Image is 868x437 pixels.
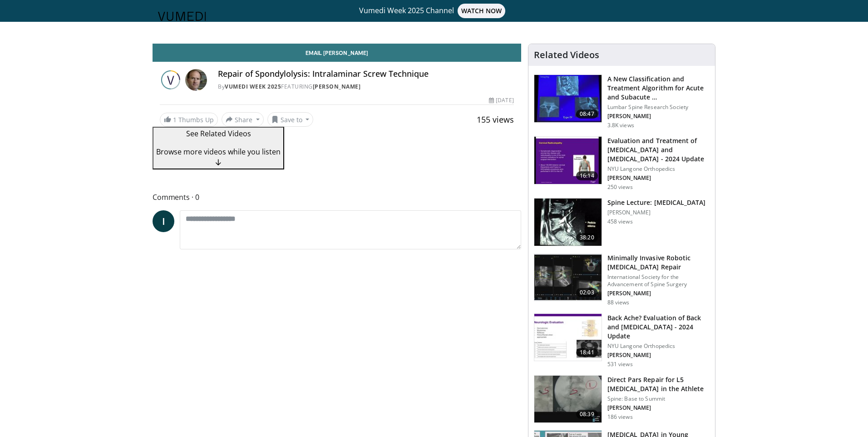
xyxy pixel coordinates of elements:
[607,174,710,182] p: Yong Kim
[153,44,521,62] a: Email [PERSON_NAME]
[607,253,710,272] h3: Minimally Invasive Robotic [MEDICAL_DATA] Repair
[607,74,710,102] h3: A New Classification and Treatment Algorithm for Acute and Subacute Adolescent Spondylolysis
[607,395,710,402] p: Spine: Base to Summit
[576,348,598,357] span: 18:41
[607,184,633,191] p: 250 views
[576,109,598,119] span: 08:47
[158,12,206,21] img: VuMedi Logo
[225,83,281,90] a: Vumedi Week 2025
[160,69,182,91] img: Vumedi Week 2025
[489,96,513,104] div: [DATE]
[156,147,281,157] span: Browse more videos while you listen
[218,83,514,91] div: By FEATURING
[534,375,710,423] a: 08:39 Direct Pars Repair for L5 [MEDICAL_DATA] in the Athlete Spine: Base to Summit [PERSON_NAME]...
[607,404,710,412] p: Brandon Carlson
[607,343,710,350] p: NYU Langone Orthopedics
[607,361,633,368] p: 531 views
[153,210,174,232] a: I
[534,376,602,423] img: 9e73842b-e976-42f7-b0f4-3520daed16cb.150x105_q85_crop-smart_upscale.jpg
[153,191,521,203] span: Comments 0
[534,74,710,129] a: 08:47 A New Classification and Treatment Algorithm for Acute and Subacute … Lumbar Spine Research...
[576,410,598,419] span: 08:39
[607,165,710,173] p: NYU Langone Orthopedics
[576,171,598,180] span: 16:14
[607,413,633,421] p: 186 views
[607,352,710,359] p: Erick Kazarian
[607,313,710,341] h3: Back Ache? Evaluation of Back and [MEDICAL_DATA] - 2024 Update
[607,299,630,306] p: 88 views
[218,69,514,79] h4: Repair of Spondylolysis: Intralaminar Screw Technique
[607,136,710,164] h3: Evaluation and Treatment of [MEDICAL_DATA] and [MEDICAL_DATA] - 2024 Update
[534,253,710,306] a: 02:03 Minimally Invasive Robotic [MEDICAL_DATA] Repair International Society for the Advancement ...
[607,198,706,207] h3: Spine Lecture: [MEDICAL_DATA]
[534,254,602,301] img: bb9d8f15-62c7-48b0-9d9a-3ac740ade6e5.150x105_q85_crop-smart_upscale.jpg
[477,114,514,125] span: 155 views
[534,198,710,246] a: 38:20 Spine Lecture: [MEDICAL_DATA] [PERSON_NAME] 458 views
[607,290,710,297] p: Joseph Albano
[313,83,361,90] a: [PERSON_NAME]
[607,375,710,393] h3: Direct Pars Repair for L5 [MEDICAL_DATA] in the Athlete
[607,273,710,288] p: International Society for the Advancement of Spine Surgery
[534,75,602,122] img: 4a81f6ba-c3e9-4053-8c9f-d15a6dae0028.150x105_q85_crop-smart_upscale.jpg
[185,69,207,91] img: Avatar
[534,136,710,191] a: 16:14 Evaluation and Treatment of [MEDICAL_DATA] and [MEDICAL_DATA] - 2024 Update NYU Langone Ort...
[534,50,599,60] h4: Related Videos
[160,113,218,127] a: 1 Thumbs Up
[534,137,602,184] img: 1a598c51-3453-4b74-b1fb-c0d8dcccbb07.150x105_q85_crop-smart_upscale.jpg
[576,288,598,297] span: 02:03
[576,233,598,242] span: 38:20
[607,218,633,225] p: 458 views
[222,112,264,127] button: Share
[534,199,602,246] img: 3bed94a4-e6b3-412e-8a59-75bfb3887198.150x105_q85_crop-smart_upscale.jpg
[153,127,284,169] button: See Related Videos Browse more videos while you listen
[173,115,177,124] span: 1
[607,104,710,111] p: Lumbar Spine Research Society
[534,313,710,368] a: 18:41 Back Ache? Evaluation of Back and [MEDICAL_DATA] - 2024 Update NYU Langone Orthopedics [PER...
[267,112,314,127] button: Save to
[607,209,706,216] p: [PERSON_NAME]
[607,122,634,129] p: 3.8K views
[156,128,281,139] p: See Related Videos
[607,113,710,120] p: Jeffrey Dick
[534,314,602,361] img: 605b772b-d4a4-411d-b2d9-4aa13a298282.150x105_q85_crop-smart_upscale.jpg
